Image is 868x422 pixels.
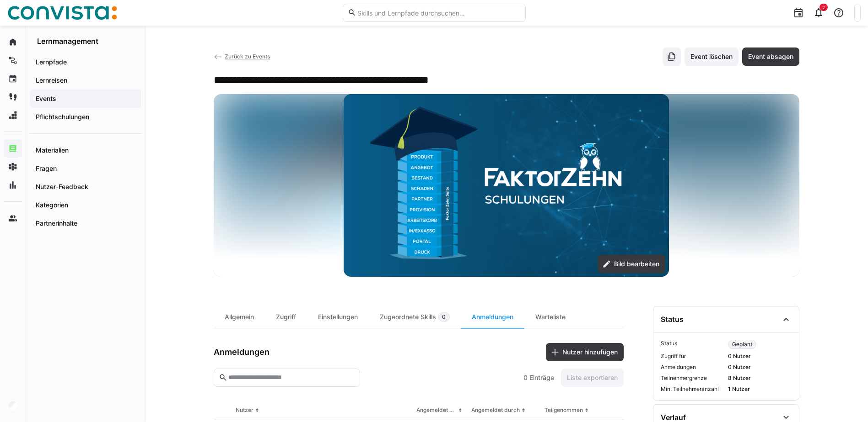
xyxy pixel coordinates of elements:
input: Skills und Lernpfade durchsuchen… [356,9,520,17]
span: Einträge [529,373,554,382]
span: 0 Nutzer [728,353,792,360]
div: Status [661,315,684,324]
span: 1 Nutzer [728,385,792,393]
span: Bild bearbeiten [613,259,661,269]
a: Zurück zu Events [214,53,270,60]
div: Allgemein [214,306,265,328]
h3: Anmeldungen [214,347,270,357]
span: Status [661,340,724,349]
div: Angemeldet durch [471,406,520,414]
span: Nutzer hinzufügen [561,348,619,357]
button: Event absagen [742,47,799,66]
span: 2 [822,5,825,10]
span: Liste exportieren [566,373,619,382]
div: Warteliste [524,306,577,328]
button: Liste exportieren [561,369,624,387]
span: Min. Teilnehmeranzahl [661,385,724,393]
div: Zugeordnete Skills [369,306,461,328]
span: Teilnehmergrenze [661,375,724,382]
button: Bild bearbeiten [598,255,665,273]
div: Nutzer [236,406,253,414]
span: Zugriff für [661,353,724,360]
div: Einstellungen [307,306,369,328]
div: Verlauf [661,413,686,422]
button: Nutzer hinzufügen [546,343,624,361]
div: Zugriff [265,306,307,328]
span: 0 [523,373,528,382]
span: 0 [442,313,446,321]
div: Teilgenommen [545,406,583,414]
span: Event absagen [747,52,795,61]
span: Anmeldungen [661,364,724,371]
span: Zurück zu Events [225,53,270,60]
span: Event löschen [689,52,734,61]
div: Anmeldungen [461,306,524,328]
span: 8 Nutzer [728,375,792,382]
span: Geplant [732,341,752,348]
div: Angemeldet am [416,406,457,414]
span: 0 Nutzer [728,364,792,371]
button: Event löschen [685,47,739,66]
